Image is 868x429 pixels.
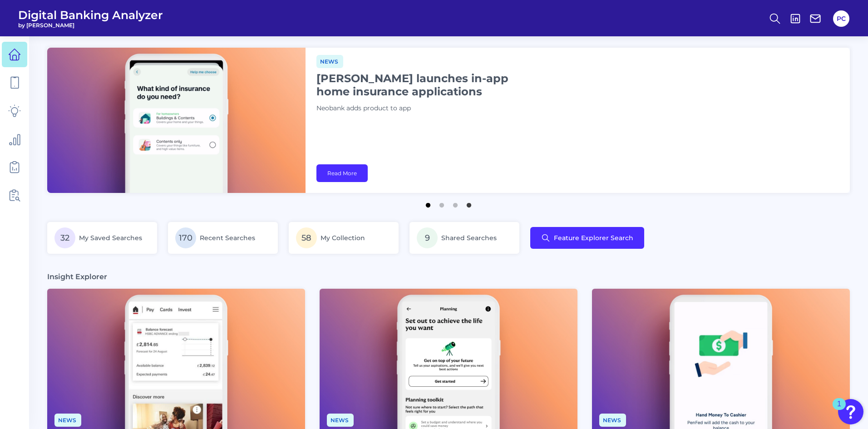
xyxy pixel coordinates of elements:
span: Feature Explorer Search [554,234,633,242]
span: Digital Banking Analyzer [18,8,163,22]
span: 170 [175,227,196,248]
a: News [316,57,343,65]
button: 1 [424,198,433,207]
span: by [PERSON_NAME] [18,22,163,29]
span: Shared Searches [441,234,497,242]
span: My Collection [321,234,365,242]
span: 9 [417,227,438,248]
img: bannerImg [47,48,306,193]
button: 3 [451,198,460,207]
a: 9Shared Searches [409,222,519,254]
button: Feature Explorer Search [530,227,644,249]
a: News [54,415,81,424]
a: 170Recent Searches [168,222,278,254]
span: News [316,55,343,68]
span: 32 [54,227,75,248]
span: News [54,414,81,427]
button: PC [833,10,849,27]
a: News [327,415,354,424]
span: News [327,414,354,427]
button: 2 [437,198,446,207]
a: 32My Saved Searches [47,222,157,254]
p: Neobank adds product to app [316,104,543,113]
button: Open Resource Center, 1 new notification [838,399,863,424]
a: 58My Collection [289,222,399,254]
h1: [PERSON_NAME] launches in-app home insurance applications [316,72,543,98]
span: Recent Searches [200,234,255,242]
div: 1 [837,404,841,416]
button: 4 [464,198,473,207]
span: 58 [296,227,317,248]
a: News [599,415,626,424]
span: My Saved Searches [79,234,142,242]
a: Read More [316,164,368,182]
h3: Insight Explorer [47,272,107,281]
span: News [599,414,626,427]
